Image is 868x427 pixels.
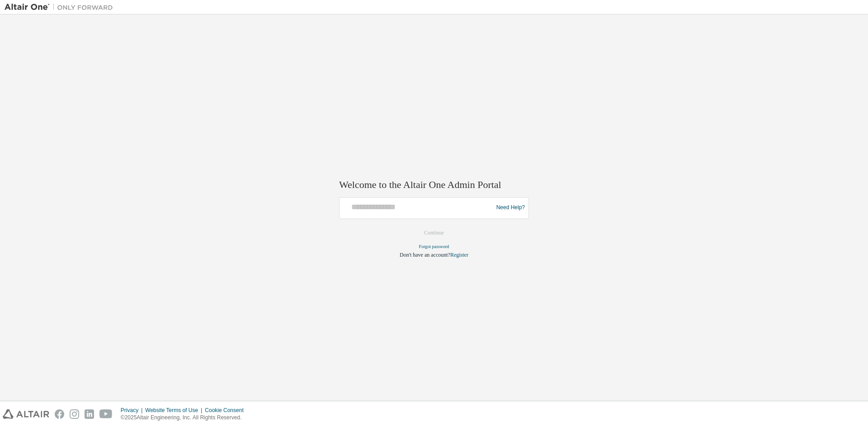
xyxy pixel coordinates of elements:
[5,3,118,12] img: Altair One
[145,407,205,414] div: Website Terms of Use
[339,179,529,192] h2: Welcome to the Altair One Admin Portal
[205,407,249,414] div: Cookie Consent
[496,208,525,208] a: Need Help?
[121,414,249,422] p: © 2025 Altair Engineering, Inc. All Rights Reserved.
[419,244,449,249] a: Forgot password
[85,409,94,419] img: linkedin.svg
[121,407,145,414] div: Privacy
[55,409,64,419] img: facebook.svg
[3,409,49,419] img: altair_logo.svg
[450,252,468,258] a: Register
[400,252,450,258] span: Don't have an account?
[99,409,113,419] img: youtube.svg
[70,409,79,419] img: instagram.svg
